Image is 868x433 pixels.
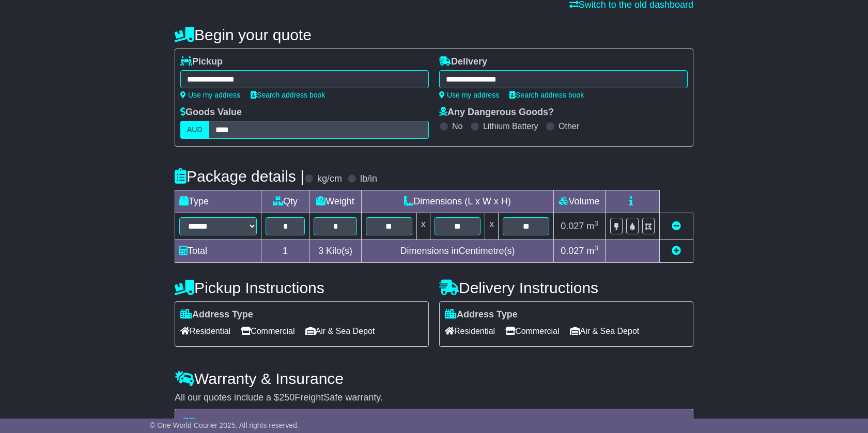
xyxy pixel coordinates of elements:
[561,221,584,231] span: 0.027
[175,370,693,387] h4: Warranty & Insurance
[570,323,640,339] span: Air & Sea Depot
[586,246,598,256] span: m
[175,190,261,213] td: Type
[594,219,598,227] sup: 3
[509,91,584,99] a: Search address book
[180,91,240,99] a: Use my address
[561,246,584,256] span: 0.027
[559,121,579,131] label: Other
[485,213,499,240] td: x
[361,190,553,213] td: Dimensions (L x W x H)
[150,421,299,429] span: © One World Courier 2025. All rights reserved.
[318,246,323,256] span: 3
[672,221,681,231] a: Remove this item
[553,190,605,213] td: Volume
[439,279,693,296] h4: Delivery Instructions
[594,244,598,252] sup: 3
[483,121,538,131] label: Lithium Battery
[452,121,462,131] label: No
[175,279,429,296] h4: Pickup Instructions
[180,323,230,339] span: Residential
[445,309,518,320] label: Address Type
[439,56,487,68] label: Delivery
[361,240,553,263] td: Dimensions in Centimetre(s)
[175,168,304,185] h4: Package details |
[175,240,261,263] td: Total
[261,190,309,213] td: Qty
[175,26,693,43] h4: Begin your quote
[439,107,554,118] label: Any Dangerous Goods?
[180,107,242,118] label: Goods Value
[309,190,362,213] td: Weight
[672,246,681,256] a: Add new item
[279,392,295,403] span: 250
[317,173,342,185] label: kg/cm
[416,213,430,240] td: x
[505,323,559,339] span: Commercial
[309,240,362,263] td: Kilo(s)
[586,221,598,231] span: m
[439,91,499,99] a: Use my address
[360,173,377,185] label: lb/in
[445,323,495,339] span: Residential
[241,323,295,339] span: Commercial
[180,121,209,139] label: AUD
[180,309,253,320] label: Address Type
[175,392,693,404] div: All our quotes include a $ FreightSafe warranty.
[251,91,325,99] a: Search address book
[261,240,309,263] td: 1
[180,56,223,68] label: Pickup
[305,323,375,339] span: Air & Sea Depot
